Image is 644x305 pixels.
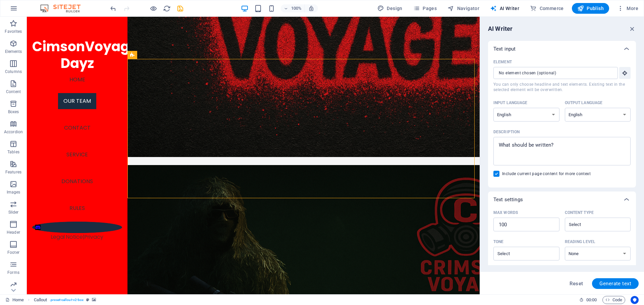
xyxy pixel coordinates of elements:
p: Tone [493,239,503,244]
span: Publish [577,5,604,12]
p: Content [6,89,21,94]
span: Click to select. Double-click to edit [34,296,47,304]
input: Content typeClear [567,220,618,229]
span: Commerce [530,5,564,12]
span: . preset-callout-v2-box [50,296,84,304]
span: Code [605,296,622,304]
input: ElementYou can only choose headline and text elements. Existing text in the selected element will... [493,67,613,79]
span: AI Writer [490,5,519,12]
p: Images [7,189,20,195]
button: Usercentrics [631,296,639,304]
p: Slider [8,210,19,215]
button: Design [375,3,405,14]
h6: 100% [291,4,302,12]
select: Reading level [565,247,631,260]
button: Pages [411,3,439,14]
i: This element contains a background [92,298,96,302]
p: Accordion [4,129,23,135]
p: Element [493,59,512,65]
nav: breadcrumb [34,296,96,304]
p: Input language [493,100,528,105]
div: Text input [488,57,636,187]
p: Content type [565,210,594,215]
button: 100% [281,4,305,12]
p: Tables [7,149,19,155]
p: Footer [7,250,19,255]
p: Forms [7,270,19,275]
h6: Session time [579,296,597,304]
button: Publish [572,3,609,14]
button: ElementYou can only choose headline and text elements. Existing text in the selected element will... [619,67,631,79]
i: Save (Ctrl+S) [176,5,184,12]
button: More [614,3,641,14]
p: Features [5,169,21,175]
button: Commerce [527,3,567,14]
span: Design [377,5,402,12]
p: Text settings [493,196,523,203]
input: Max words [493,218,559,231]
p: Columns [5,69,22,74]
div: Text input [488,41,636,57]
button: save [176,4,184,12]
p: Max words [493,210,518,215]
span: Generate text [599,281,631,286]
button: Click here to leave preview mode and continue editing [149,4,157,12]
p: Output language [565,100,603,105]
textarea: Description [497,140,627,162]
span: : [591,297,592,302]
button: AI Writer [487,3,522,14]
select: Output language [565,108,631,122]
button: Code [602,296,625,304]
button: Navigator [445,3,482,14]
input: ToneClear [495,249,546,258]
p: Description [493,129,520,135]
a: Click to cancel selection. Double-click to open Pages [5,296,24,304]
span: Navigator [447,5,479,12]
span: Pages [413,5,437,12]
button: Reset [566,278,587,289]
h6: AI Writer [488,25,513,33]
select: Input language [493,108,559,122]
div: Design (Ctrl+Alt+Y) [375,3,405,14]
div: Text settings [488,208,636,300]
p: Header [7,230,20,235]
span: Include current page content for more context [502,171,591,176]
span: 00 00 [586,296,597,304]
p: Boxes [8,109,19,115]
i: Reload page [163,5,171,12]
button: Generate text [592,278,639,289]
span: You can only choose headline and text elements. Existing text in the selected element will be ove... [493,82,631,92]
p: Text input [493,46,516,52]
button: reload [163,4,171,12]
img: Editor Logo [39,4,89,12]
i: On resize automatically adjust zoom level to fit chosen device. [308,5,314,11]
i: This element is a customizable preset [86,298,89,302]
div: Text settings [488,192,636,208]
p: Favorites [5,29,22,34]
button: undo [109,4,117,12]
span: More [617,5,638,12]
p: Reading level [565,239,595,244]
p: Elements [5,49,22,54]
span: Reset [570,281,583,286]
i: Undo: Change text (Ctrl+Z) [109,5,117,12]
